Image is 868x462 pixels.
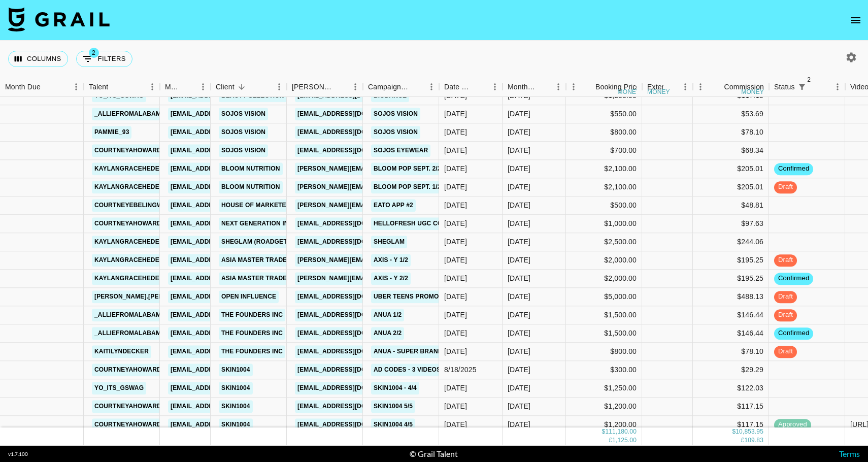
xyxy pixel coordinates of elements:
[566,233,642,251] div: $2,500.00
[566,398,642,416] div: $1,200.00
[444,402,467,412] div: 7/24/2025
[371,418,415,431] a: Skin1004 4/5
[444,383,467,393] div: 7/24/2025
[774,311,797,320] span: draft
[444,310,467,320] div: 8/14/2025
[368,77,410,97] div: Campaign (Type)
[295,400,409,413] a: [EMAIL_ADDRESS][DOMAIN_NAME]
[219,144,268,157] a: SOJOS Vision
[219,290,279,303] a: Open Influence
[444,182,467,192] div: 8/6/2025
[710,80,724,94] button: Sort
[839,449,860,458] a: Terms
[444,420,467,430] div: 7/24/2025
[693,398,769,416] div: $117.15
[195,79,211,94] button: Menu
[333,80,348,94] button: Sort
[508,127,530,138] div: Sep '25
[693,123,769,142] div: $78.10
[444,255,467,266] div: 8/5/2025
[168,345,282,358] a: [EMAIL_ADDRESS][DOMAIN_NAME]
[219,364,253,376] a: SKIN1004
[693,379,769,398] div: $122.03
[92,254,185,267] a: kaylangracehedenskog
[295,254,460,267] a: [PERSON_NAME][EMAIL_ADDRESS][DOMAIN_NAME]
[219,199,297,212] a: House of Marketers
[295,382,409,394] a: [EMAIL_ADDRESS][DOMAIN_NAME]
[168,418,282,431] a: [EMAIL_ADDRESS][DOMAIN_NAME]
[92,236,185,248] a: kaylangracehedenskog
[693,361,769,379] div: $29.29
[295,144,409,157] a: [EMAIL_ADDRESS][DOMAIN_NAME]
[5,77,41,97] div: Month Due
[508,146,530,156] div: Sep '25
[219,345,285,358] a: The Founders Inc
[444,347,467,357] div: 8/22/2025
[647,89,670,95] div: money
[92,199,179,212] a: courtneyebelingwood
[92,364,164,376] a: courtneyahoward
[678,79,693,94] button: Menu
[371,364,524,376] a: AD Codes - 3 Videos X @Courtneyahoward
[69,79,84,94] button: Menu
[295,364,409,376] a: [EMAIL_ADDRESS][DOMAIN_NAME]
[795,80,809,94] button: Show filters
[693,343,769,361] div: $78.10
[168,272,282,285] a: [EMAIL_ADDRESS][DOMAIN_NAME]
[508,365,530,375] div: Sep '25
[295,272,460,285] a: [PERSON_NAME][EMAIL_ADDRESS][DOMAIN_NAME]
[219,181,283,193] a: Bloom Nutrition
[168,236,282,248] a: [EMAIL_ADDRESS][DOMAIN_NAME]
[371,309,404,321] a: ANUA 1/2
[581,80,595,94] button: Sort
[444,219,467,229] div: 9/4/2025
[219,400,253,413] a: SKIN1004
[219,162,283,175] a: Bloom Nutrition
[371,345,459,358] a: ANUA - Super Brand Day
[444,292,467,302] div: 8/21/2025
[219,382,253,394] a: SKIN1004
[566,306,642,324] div: $1,500.00
[8,7,110,31] img: Grail Talent
[160,77,211,97] div: Manager
[736,428,763,437] div: 10,853.95
[503,77,566,97] div: Month Due
[41,80,55,94] button: Sort
[410,449,458,459] div: © Grail Talent
[693,270,769,288] div: $195.25
[295,290,409,303] a: [EMAIL_ADDRESS][DOMAIN_NAME]
[774,347,797,357] span: draft
[287,77,363,97] div: Booker
[168,382,282,394] a: [EMAIL_ADDRESS][DOMAIN_NAME]
[830,79,845,94] button: Menu
[92,400,164,413] a: courtneyahoward
[605,428,637,437] div: 111,180.00
[508,420,530,430] div: Sep '25
[371,126,420,139] a: Sojos Vision
[371,254,411,267] a: AXIS - Y 1/2
[168,217,282,230] a: [EMAIL_ADDRESS][DOMAIN_NAME]
[508,201,530,211] div: Sep '25
[168,309,282,321] a: [EMAIL_ADDRESS][DOMAIN_NAME]
[724,77,764,97] div: Commission
[181,80,195,94] button: Sort
[76,51,132,67] button: Show filters
[219,236,339,248] a: Sheglam (RoadGet Business PTE)
[371,290,441,303] a: Uber Teens Promo
[92,418,164,431] a: courtneyahoward
[473,80,487,94] button: Sort
[444,164,467,174] div: 8/6/2025
[168,199,282,212] a: [EMAIL_ADDRESS][DOMAIN_NAME]
[92,309,172,321] a: _alliefromalabama_
[371,89,409,102] a: Biodance
[508,274,530,284] div: Sep '25
[92,108,172,120] a: _alliefromalabama_
[566,379,642,398] div: $1,250.00
[219,272,319,285] a: Asia Master Trade Co., Ltd.
[295,126,409,139] a: [EMAIL_ADDRESS][DOMAIN_NAME]
[84,77,160,97] div: Talent
[508,402,530,412] div: Sep '25
[363,77,439,97] div: Campaign (Type)
[145,79,160,94] button: Menu
[741,437,745,445] div: £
